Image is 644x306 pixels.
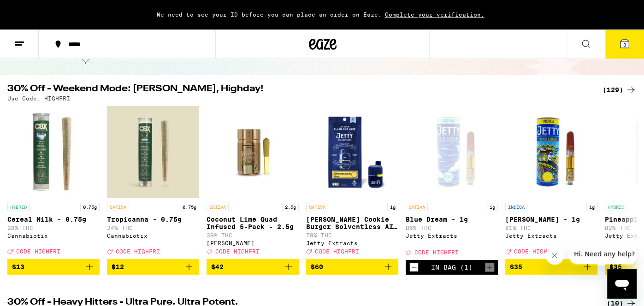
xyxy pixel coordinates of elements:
[603,84,637,95] a: (129)
[7,216,100,223] p: Cereal Milk - 0.75g
[7,203,30,211] p: HYBRID
[505,106,597,198] img: Jetty Extracts - King Louis - 1g
[107,233,199,239] div: Cannabiotix
[406,233,498,239] div: Jetty Extracts
[545,246,565,266] iframe: Close message
[609,263,622,271] span: $35
[623,42,626,47] span: 3
[107,216,199,223] p: Tropicanna - 0.75g
[112,263,124,271] span: $12
[485,263,494,272] button: Increment
[406,106,498,260] a: Open page for Blue Dream - 1g from Jetty Extracts
[431,264,473,271] div: In Bag (1)
[505,233,597,239] div: Jetty Extracts
[311,263,323,271] span: $60
[607,269,637,299] iframe: Button to launch messaging window
[7,106,100,198] img: Cannabiotix - Cereal Milk - 0.75g
[406,225,498,231] p: 86% THC
[107,203,129,211] p: SATIVA
[207,106,299,198] img: Jeeter - Coconut Lime Quad Infused 5-Pack - 2.5g
[7,233,100,239] div: Cannabiotix
[568,244,637,265] iframe: Message from company
[7,106,100,259] a: Open page for Cereal Milk - 0.75g from Cannabiotix
[315,248,359,254] span: CODE HIGHFRI
[306,106,398,259] a: Open page for Tangie Cookie Burger Solventless AIO - 1g from Jetty Extracts
[510,263,522,271] span: $35
[215,248,260,254] span: CODE HIGHFRI
[7,84,591,95] h2: 30% Off - Weekend Mode: [PERSON_NAME], Highday!
[207,216,299,230] p: Coconut Lime Quad Infused 5-Pack - 2.5g
[406,203,428,211] p: SATIVA
[505,259,597,275] button: Add to bag
[306,216,398,230] p: [PERSON_NAME] Cookie Burger Solventless AIO - 1g
[7,225,100,231] p: 28% THC
[306,259,398,275] button: Add to bag
[282,203,299,211] p: 2.5g
[207,232,299,238] p: 39% THC
[605,203,627,211] p: HYBRID
[306,203,328,211] p: SATIVA
[505,106,597,259] a: Open page for King Louis - 1g from Jetty Extracts
[514,248,558,254] span: CODE HIGHFRI
[107,225,199,231] p: 24% THC
[505,225,597,231] p: 81% THC
[207,106,299,259] a: Open page for Coconut Lime Quad Infused 5-Pack - 2.5g from Jeeter
[207,203,229,211] p: SATIVA
[107,106,199,259] a: Open page for Tropicanna - 0.75g from Cannabiotix
[207,259,299,275] button: Add to bag
[487,203,498,211] p: 1g
[7,95,70,101] p: Use Code: HIGHFRI
[406,216,498,223] p: Blue Dream - 1g
[505,216,597,223] p: [PERSON_NAME] - 1g
[207,240,299,246] div: [PERSON_NAME]
[414,249,459,255] span: CODE HIGHFRI
[382,12,488,18] span: Complete your verification.
[306,240,398,246] div: Jetty Extracts
[180,203,199,211] p: 0.75g
[7,259,100,275] button: Add to bag
[505,203,527,211] p: INDICA
[16,248,60,254] span: CODE HIGHFRI
[605,30,644,59] button: 3
[586,203,597,211] p: 1g
[116,248,160,254] span: CODE HIGHFRI
[409,263,419,272] button: Decrement
[107,259,199,275] button: Add to bag
[306,232,398,238] p: 78% THC
[211,263,224,271] span: $42
[107,106,199,198] img: Cannabiotix - Tropicanna - 0.75g
[387,203,398,211] p: 1g
[306,106,398,198] img: Jetty Extracts - Tangie Cookie Burger Solventless AIO - 1g
[80,203,100,211] p: 0.75g
[12,263,24,271] span: $13
[157,12,382,18] span: We need to see your ID before you can place an order on Eaze.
